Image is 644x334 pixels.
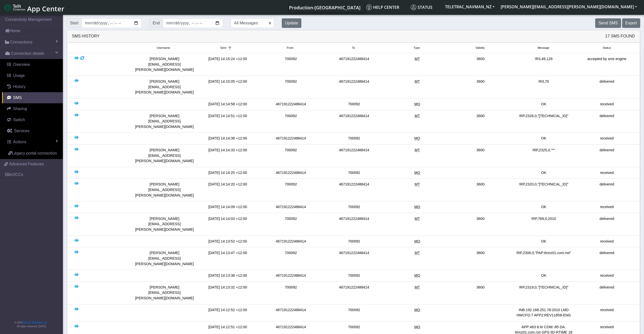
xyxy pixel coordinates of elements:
div: !R3,49,129 [512,56,575,73]
div: delivered [575,79,638,95]
div: 467191222488414 [259,136,323,141]
span: Mobile Terminated [415,182,420,186]
div: 3600 [449,250,512,267]
div: delivered [575,113,638,130]
a: Usage [2,70,63,81]
span: Legacy portal connection [12,151,57,155]
div: 3600 [449,148,512,164]
span: End [149,18,163,28]
a: History [2,81,63,92]
div: [DATE] 14:14:58 +12:00 [196,102,259,107]
div: [DATE] 14:12:52 +12:00 [196,307,259,318]
div: !RP,2320,0,"[TECHNICAL_ID]" [512,182,575,198]
div: [PERSON_NAME][EMAIL_ADDRESS][PERSON_NAME][DOMAIN_NAME] [133,285,196,301]
div: [PERSON_NAME][EMAIL_ADDRESS][PERSON_NAME][DOMAIN_NAME] [133,79,196,95]
div: 467191222488414 [259,307,323,318]
div: [DATE] 14:14:51 +12:00 [196,113,259,130]
a: Help center [364,2,409,12]
div: [PERSON_NAME][EMAIL_ADDRESS][PERSON_NAME][DOMAIN_NAME] [133,113,196,130]
div: [PERSON_NAME][EMAIL_ADDRESS][PERSON_NAME][DOMAIN_NAME] [133,250,196,267]
div: [DATE] 14:14:20 +12:00 [196,182,259,198]
a: Telit IoT Solutions, Inc. [23,321,48,324]
div: [PERSON_NAME][EMAIL_ADDRESS][PERSON_NAME][DOMAIN_NAME] [133,182,196,198]
button: Update [282,18,301,28]
div: 700092 [259,250,323,267]
span: Mobile Terminated [415,79,420,83]
div: 467191222488414 [259,170,323,176]
div: 467191222488414 [323,113,386,130]
div: [DATE] 14:14:33 +12:00 [196,148,259,164]
div: !R3,70 [512,79,575,95]
div: received [575,204,638,210]
div: 700092 [259,148,323,164]
a: Actions [2,136,63,148]
div: delivered [575,216,638,232]
div: delivered [575,148,638,164]
span: Advanced Features [9,161,44,167]
a: SMS [2,92,63,103]
div: [PERSON_NAME][EMAIL_ADDRESS][PERSON_NAME][DOMAIN_NAME] [133,56,196,73]
span: Mobile Terminated [415,114,420,118]
span: Connections [10,39,32,45]
div: 700092 [323,307,386,318]
span: History [13,84,26,89]
div: 467191222488414 [323,216,386,232]
div: 3600 [449,182,512,198]
div: [DATE] 14:13:38 +12:00 [196,273,259,278]
span: Mobile Originated [414,273,420,277]
div: [DATE] 14:15:05 +12:00 [196,79,259,95]
div: delivered [575,285,638,301]
span: Mobile Originated [414,325,420,329]
img: knowledge.svg [366,5,372,10]
div: OK [512,102,575,107]
div: received [575,273,638,278]
button: TELETRAC_NAVMAN_NZ [442,2,498,11]
div: accepted by sms engine [575,56,638,73]
div: 3600 [449,285,512,301]
div: !RP,2306,0,"PAP:ttnnz01.com.nxt" [512,250,575,267]
button: [PERSON_NAME][EMAIL_ADDRESS][PERSON_NAME][DOMAIN_NAME] [498,2,640,11]
span: Usage [13,73,25,78]
div: OK [512,273,575,278]
div: 3600 [449,56,512,73]
div: !RP,769,0,2010 [512,216,575,232]
div: delivered [575,182,638,198]
span: App Center [27,4,64,13]
img: status.svg [411,5,416,10]
div: 700092 [259,56,323,73]
span: Mobile Terminated [415,285,420,289]
div: 700092 [259,79,323,95]
div: [DATE] 14:13:52 +12:00 [196,239,259,244]
div: !RP,2319,0,"[TECHNICAL_ID]" [512,285,575,301]
div: [DATE] 14:14:25 +12:00 [196,170,259,176]
a: Sharing [2,103,63,114]
span: Mobile Originated [414,308,420,312]
div: received [575,102,638,107]
a: App Center [4,2,64,13]
div: 700092 [323,136,386,141]
div: 467191222488414 [323,250,386,267]
a: Status [409,2,442,12]
a: Services [2,125,63,136]
a: Overview [2,59,63,70]
div: 700092 [259,216,323,232]
span: Username [157,46,170,50]
div: 467191222488414 [323,79,386,95]
span: Connection details [11,51,44,57]
span: Type [414,46,420,50]
div: OK [512,239,575,244]
div: 700092 [323,204,386,210]
div: 3600 [449,216,512,232]
div: OK [512,136,575,141]
div: received [575,170,638,176]
div: [DATE] 14:14:09 +12:00 [196,204,259,210]
a: Switch [2,114,63,125]
span: Sent [220,46,226,50]
span: SMS [13,96,22,100]
div: 700092 [323,239,386,244]
div: !RP,2326,0,"[TECHNICAL_ID]" [512,113,575,130]
div: 467191222488414 [259,239,323,244]
div: 700092 [259,113,323,130]
div: 3600 [449,79,512,95]
span: Overview [13,62,30,67]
